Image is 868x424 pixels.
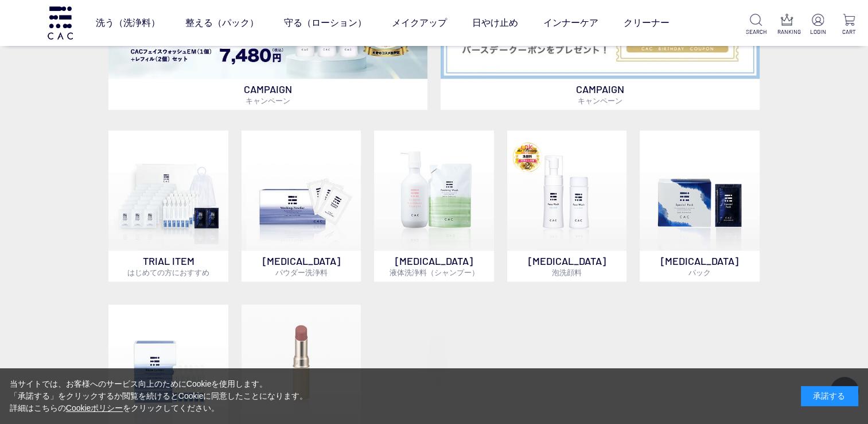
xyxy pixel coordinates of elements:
[777,14,797,36] a: RANKING
[108,130,228,250] img: トライアルセット
[127,268,209,277] span: はじめての方におすすめ
[507,250,627,282] p: [MEDICAL_DATA]
[808,14,828,36] a: LOGIN
[246,96,290,105] span: キャンペーン
[507,130,627,250] img: 泡洗顔料
[441,79,760,110] p: CAMPAIGN
[746,14,766,36] a: SEARCH
[242,250,361,282] p: [MEDICAL_DATA]
[543,7,598,39] a: インナーケア
[640,250,760,282] p: [MEDICAL_DATA]
[283,7,366,39] a: 守る（ローション）
[839,28,859,36] p: CART
[374,130,494,282] a: [MEDICAL_DATA]液体洗浄料（シャンプー）
[46,6,75,39] img: logo
[623,7,669,39] a: クリーナー
[389,268,478,277] span: 液体洗浄料（シャンプー）
[242,130,361,282] a: [MEDICAL_DATA]パウダー洗浄料
[688,268,711,277] span: パック
[507,130,627,282] a: 泡洗顔料 [MEDICAL_DATA]泡洗顔料
[839,14,859,36] a: CART
[801,386,858,406] div: 承諾する
[578,96,622,105] span: キャンペーン
[66,403,123,413] a: Cookieポリシー
[746,28,766,36] p: SEARCH
[472,7,517,39] a: 日やけ止め
[777,28,797,36] p: RANKING
[10,378,308,414] div: 当サイトでは、お客様へのサービス向上のためにCookieを使用します。 「承諾する」をクリックするか閲覧を続けるとCookieに同意したことになります。 詳細はこちらの をクリックしてください。
[374,250,494,282] p: [MEDICAL_DATA]
[391,7,446,39] a: メイクアップ
[808,28,828,36] p: LOGIN
[185,7,258,39] a: 整える（パック）
[108,250,228,282] p: TRIAL ITEM
[275,268,328,277] span: パウダー洗浄料
[552,268,582,277] span: 泡洗顔料
[108,79,427,110] p: CAMPAIGN
[108,130,228,282] a: トライアルセット TRIAL ITEMはじめての方におすすめ
[95,7,159,39] a: 洗う（洗浄料）
[640,130,760,282] a: [MEDICAL_DATA]パック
